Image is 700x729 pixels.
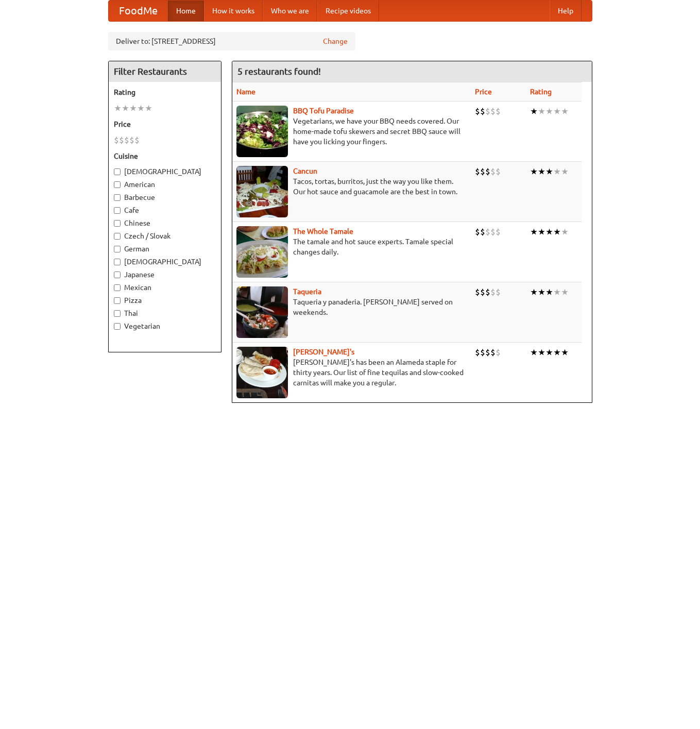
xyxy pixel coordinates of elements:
li: $ [490,166,496,177]
a: BBQ Tofu Paradise [293,107,354,115]
a: [PERSON_NAME]'s [293,348,354,356]
label: Barbecue [114,192,216,202]
label: German [114,244,216,254]
a: Change [323,36,348,46]
li: ★ [538,347,545,358]
li: ★ [561,106,569,117]
input: Chinese [114,220,121,227]
li: ★ [553,226,561,238]
li: $ [124,134,129,146]
input: American [114,181,121,188]
li: $ [485,347,490,358]
ng-pluralize: 5 restaurants found! [237,66,321,76]
li: $ [480,226,485,238]
li: $ [475,286,480,298]
label: Mexican [114,282,216,293]
li: ★ [561,347,569,358]
div: Deliver to: [STREET_ADDRESS] [108,32,355,50]
li: $ [490,226,496,238]
li: $ [480,166,485,177]
li: ★ [530,226,538,238]
li: $ [485,226,490,238]
li: ★ [545,347,553,358]
h5: Cuisine [114,151,216,161]
li: $ [496,166,501,177]
input: Mexican [114,284,121,291]
input: Vegetarian [114,323,121,330]
li: $ [496,286,501,298]
input: [DEMOGRAPHIC_DATA] [114,168,121,175]
li: $ [485,106,490,117]
label: Chinese [114,218,216,228]
a: Name [236,88,255,96]
li: ★ [530,286,538,298]
li: $ [119,134,124,146]
li: ★ [538,286,545,298]
label: Japanese [114,269,216,280]
li: ★ [538,226,545,238]
a: How it works [204,1,263,21]
li: ★ [545,286,553,298]
label: Vegetarian [114,321,216,331]
input: Pizza [114,297,121,304]
img: pedros.jpg [236,347,288,398]
h4: Filter Restaurants [109,61,221,82]
p: Vegetarians, we have your BBQ needs covered. Our home-made tofu skewers and secret BBQ sauce will... [236,116,467,147]
input: Czech / Slovak [114,233,121,240]
a: Who we are [263,1,317,21]
a: Recipe videos [317,1,379,21]
img: cancun.jpg [236,166,288,217]
li: ★ [129,103,137,114]
li: $ [485,286,490,298]
a: FoodMe [109,1,168,21]
p: Tacos, tortas, burritos, just the way you like them. Our hot sauce and guacamole are the best in ... [236,176,467,197]
a: The Whole Tamale [293,227,353,235]
li: $ [475,226,480,238]
p: The tamale and hot sauce experts. Tamale special changes daily. [236,236,467,257]
a: Help [550,1,582,21]
li: $ [134,134,140,146]
li: ★ [561,226,569,238]
label: [DEMOGRAPHIC_DATA] [114,257,216,267]
li: $ [490,106,496,117]
li: $ [490,286,496,298]
li: ★ [114,103,122,114]
li: ★ [137,103,145,114]
li: $ [114,134,119,146]
li: ★ [545,166,553,177]
li: ★ [545,226,553,238]
a: Home [168,1,204,21]
a: Taqueria [293,287,321,296]
li: $ [496,347,501,358]
b: Cancun [293,167,317,175]
li: ★ [538,106,545,117]
label: Cafe [114,205,216,215]
li: $ [480,347,485,358]
li: ★ [122,103,129,114]
input: German [114,246,121,252]
li: $ [496,226,501,238]
li: ★ [145,103,152,114]
li: $ [475,106,480,117]
p: Taqueria y panaderia. [PERSON_NAME] served on weekends. [236,297,467,317]
label: American [114,179,216,190]
li: $ [475,166,480,177]
input: [DEMOGRAPHIC_DATA] [114,259,121,265]
li: ★ [538,166,545,177]
li: ★ [561,286,569,298]
label: [DEMOGRAPHIC_DATA] [114,166,216,177]
li: ★ [553,166,561,177]
li: ★ [530,106,538,117]
li: $ [480,286,485,298]
input: Cafe [114,207,121,214]
label: Thai [114,308,216,318]
li: ★ [530,166,538,177]
img: wholetamale.jpg [236,226,288,278]
label: Pizza [114,295,216,306]
li: ★ [545,106,553,117]
li: ★ [553,106,561,117]
li: ★ [553,347,561,358]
